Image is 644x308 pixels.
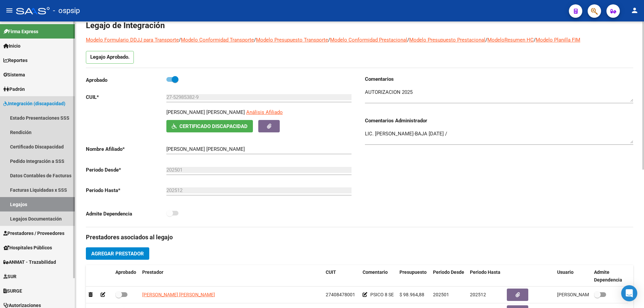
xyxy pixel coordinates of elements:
mat-icon: menu [5,6,13,14]
span: Agregar Prestador [91,251,144,257]
p: Nombre Afiliado [86,145,166,153]
p: Aprobado [86,76,166,84]
datatable-header-cell: CUIT [323,265,360,287]
span: Usuario [557,269,574,275]
datatable-header-cell: Admite Dependencia [591,265,628,287]
span: - ospsip [53,3,80,18]
a: Modelo Conformidad Prestacional [330,37,407,43]
div: Open Intercom Messenger [621,285,637,301]
span: $ 98.964,88 [399,292,424,297]
span: CUIT [326,269,336,275]
a: Modelo Presupuesto Transporte [256,37,328,43]
p: [PERSON_NAME] [PERSON_NAME] [166,109,245,116]
span: Comentario [363,269,388,275]
datatable-header-cell: Periodo Hasta [467,265,504,287]
span: 202501 [433,292,449,297]
span: Hospitales Públicos [3,244,52,251]
p: Periodo Desde [86,166,166,174]
span: Periodo Desde [433,269,464,275]
span: SUR [3,273,16,280]
span: Prestador [142,269,163,275]
h3: Comentarios [365,75,633,83]
span: Admite Dependencia [594,269,622,283]
a: Modelo Planilla FIM [536,37,580,43]
span: SURGE [3,287,22,295]
span: PSICO 8 SES/MES [370,292,408,297]
span: 202512 [470,292,486,297]
a: ModeloResumen HC [487,37,534,43]
span: [PERSON_NAME] [DATE] [557,292,610,297]
button: Certificado Discapacidad [166,120,253,132]
span: Reportes [3,57,28,64]
span: 27408478001 [326,292,355,297]
span: Presupuesto [399,269,427,275]
span: Firma Express [3,28,38,35]
span: Aprobado [115,269,136,275]
span: Análisis Afiliado [246,109,283,115]
p: CUIL [86,94,166,101]
span: Inicio [3,42,20,50]
p: Admite Dependencia [86,210,166,218]
span: Integración (discapacidad) [3,100,65,107]
h3: Prestadores asociados al legajo [86,233,633,242]
a: Modelo Conformidad Transporte [181,37,254,43]
p: Periodo Hasta [86,187,166,194]
datatable-header-cell: Aprobado [113,265,140,287]
span: [PERSON_NAME] [PERSON_NAME] [142,292,215,297]
a: Modelo Presupuesto Prestacional [409,37,485,43]
span: Sistema [3,71,25,78]
datatable-header-cell: Prestador [140,265,323,287]
span: Periodo Hasta [470,269,500,275]
button: Agregar Prestador [86,247,149,260]
span: Certificado Discapacidad [179,123,248,129]
h3: Comentarios Administrador [365,117,633,124]
datatable-header-cell: Presupuesto [397,265,430,287]
datatable-header-cell: Usuario [554,265,591,287]
p: Legajo Aprobado. [86,51,134,64]
datatable-header-cell: Periodo Desde [430,265,467,287]
mat-icon: person [631,6,639,14]
span: ANMAT - Trazabilidad [3,258,56,266]
h1: Legajo de Integración [86,20,633,31]
span: Padrón [3,85,25,93]
a: Modelo Formulario DDJJ para Transporte [86,37,179,43]
span: Prestadores / Proveedores [3,230,64,237]
datatable-header-cell: Comentario [360,265,397,287]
